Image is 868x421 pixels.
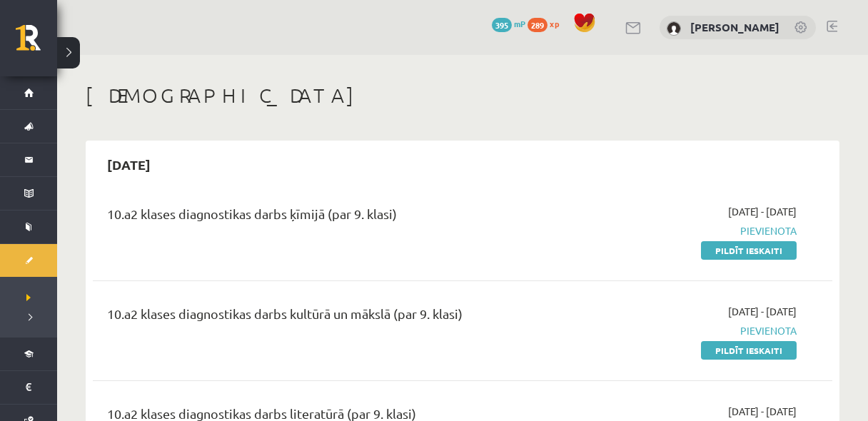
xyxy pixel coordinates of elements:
div: 10.a2 klases diagnostikas darbs kultūrā un mākslā (par 9. klasi) [107,304,560,330]
a: Pildīt ieskaiti [701,241,797,260]
span: 395 [492,18,512,32]
span: [DATE] - [DATE] [728,304,797,319]
span: Pievienota [581,223,797,238]
a: 395 mP [492,18,525,29]
h2: [DATE] [93,148,165,181]
a: [PERSON_NAME] [690,20,779,34]
a: 289 xp [528,18,566,29]
a: Rīgas 1. Tālmācības vidusskola [16,25,57,61]
span: mP [514,18,525,29]
h1: [DEMOGRAPHIC_DATA] [86,83,839,108]
span: [DATE] - [DATE] [728,204,797,219]
span: Pievienota [581,323,797,338]
div: 10.a2 klases diagnostikas darbs ķīmijā (par 9. klasi) [107,204,560,230]
img: Anastasija Smirnova [667,21,681,36]
span: xp [550,18,559,29]
span: 289 [528,18,547,32]
a: Pildīt ieskaiti [701,341,797,360]
span: [DATE] - [DATE] [728,404,797,419]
